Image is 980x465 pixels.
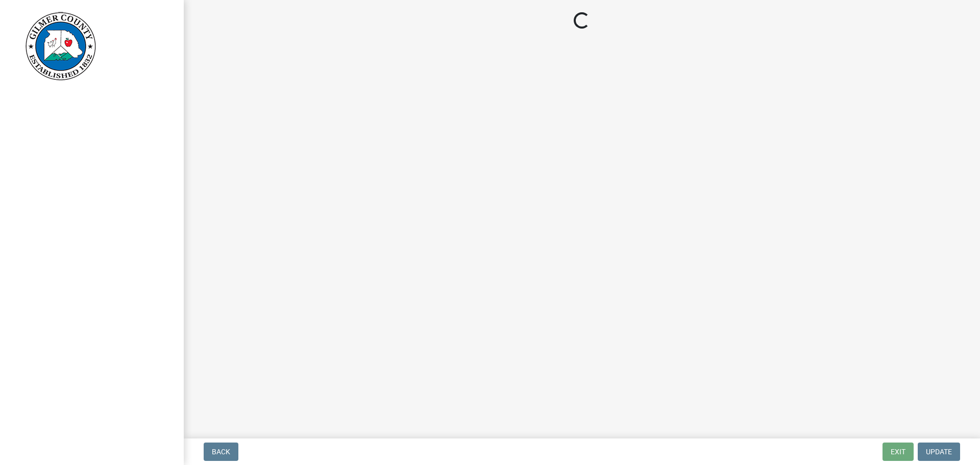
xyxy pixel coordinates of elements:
span: Back [212,448,230,456]
button: Exit [883,443,914,461]
span: Update [926,448,952,456]
button: Update [918,443,960,461]
button: Back [204,443,238,461]
img: Gilmer County, Georgia [20,11,97,82]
